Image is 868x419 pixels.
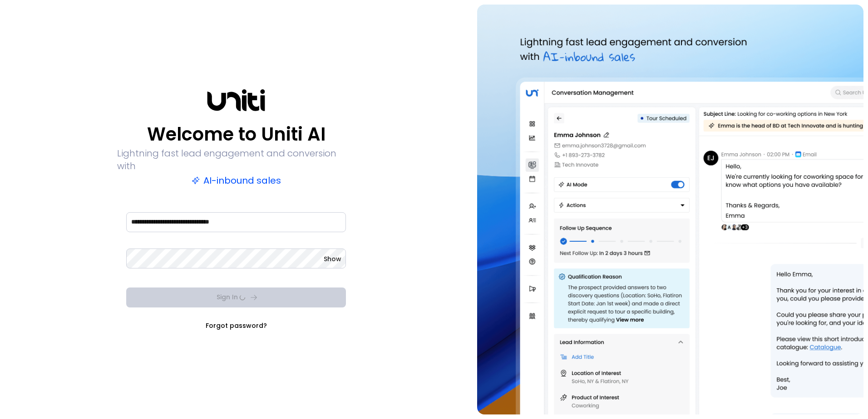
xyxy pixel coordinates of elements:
[117,147,355,172] p: Lightning fast lead engagement and conversion with
[324,254,341,263] button: Show
[477,5,863,414] img: auth-hero.png
[147,123,325,145] p: Welcome to Uniti AI
[192,174,281,187] p: AI-inbound sales
[206,321,267,330] a: Forgot password?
